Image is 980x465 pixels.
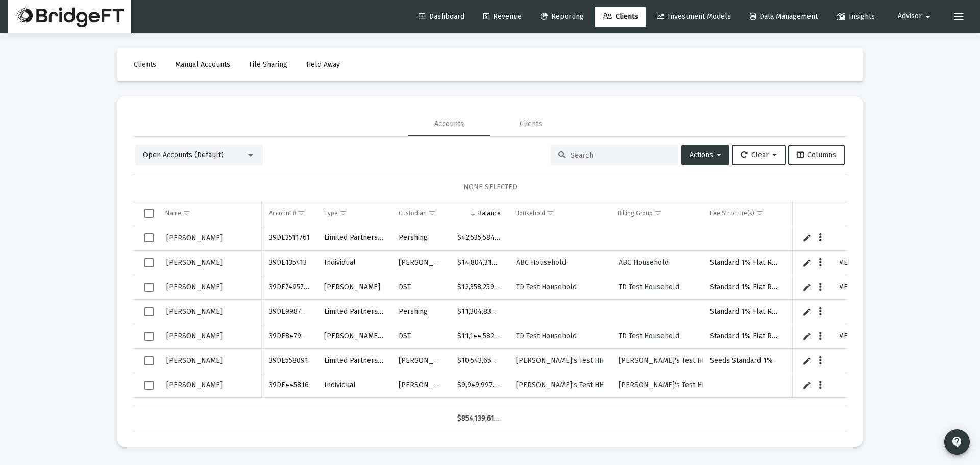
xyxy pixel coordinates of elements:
span: Clients [603,12,638,21]
a: [PERSON_NAME]'s Test HH [618,353,707,368]
td: [PERSON_NAME] [391,251,450,275]
button: Actions [681,145,729,165]
td: Individual [317,251,391,275]
td: [PERSON_NAME] [391,349,450,373]
td: Trust [317,398,391,422]
button: Clear [732,145,786,165]
td: [PERSON_NAME] , [PERSON_NAME] [787,324,941,349]
td: $12,358,259.95 [450,275,508,300]
td: $14,804,311.00 [450,251,508,275]
td: DST [391,275,450,300]
a: [PERSON_NAME] [165,378,224,393]
td: 39DE558091 [262,349,317,373]
span: ABC Household [619,405,669,414]
td: $10,543,650.85 [450,349,508,373]
span: Data Management [750,12,818,21]
span: TD Test Household [516,283,577,291]
a: [PERSON_NAME] [165,304,224,319]
a: Insights [828,7,883,27]
a: [PERSON_NAME]'s Test HH [515,353,605,368]
span: [PERSON_NAME]'s Test HH [619,356,706,365]
div: Select row [144,381,154,390]
div: Account # [269,209,296,217]
a: Edit [802,283,812,292]
div: Household [515,209,545,217]
td: [PERSON_NAME] , [PERSON_NAME] [787,275,941,300]
a: [PERSON_NAME]'s Test HH [618,378,707,393]
span: [PERSON_NAME] [166,381,223,389]
span: Show filter options for column 'Billing Group' [654,209,662,217]
div: Type [324,209,338,217]
span: Revenue [483,12,522,21]
td: Column Balance [450,201,508,226]
td: Column Type [317,201,391,226]
span: [PERSON_NAME]'s Test HH [516,381,604,389]
td: $11,144,582.60 [450,324,508,349]
a: Edit [802,381,812,390]
span: Show filter options for column 'Fee Structure(s)' [756,209,764,217]
a: [PERSON_NAME] [165,280,224,295]
td: Column Name [158,201,262,226]
td: Pershing [391,226,450,251]
a: TD Test Household [618,280,680,295]
div: Name [165,209,181,217]
td: $42,535,584.69 [450,226,508,251]
td: Limited Partnership [317,349,391,373]
span: Open Accounts (Default) [143,151,224,159]
td: DST [391,324,450,349]
a: File Sharing [241,55,296,75]
span: Actions [690,151,721,159]
td: Column Splitter(s) [787,201,941,226]
td: 39DE135413 [262,251,317,275]
span: [PERSON_NAME] [166,258,223,267]
td: 39DE761182 [262,398,317,422]
td: Individual [317,373,391,398]
span: ABC Household [619,258,669,267]
span: Advisor [898,12,922,21]
span: Manual Accounts [175,60,230,69]
a: TD Test Household [618,329,680,344]
td: Standard 1% Flat Rate [703,324,787,349]
td: $11,304,830.21 [450,300,508,324]
a: ABC Household [618,402,670,417]
mat-icon: arrow_drop_down [922,7,934,27]
td: Column Custodian [391,201,450,226]
div: Clients [520,119,542,129]
span: TD Test Household [619,283,679,291]
td: [PERSON_NAME] [317,275,391,300]
td: [PERSON_NAME] , [PERSON_NAME] [787,398,941,422]
div: Custodian [399,209,427,217]
td: $9,949,997.24 [450,373,508,398]
a: Clients [595,7,646,27]
mat-icon: contact_support [951,436,963,448]
span: Investment Models [657,12,731,21]
span: [PERSON_NAME] [166,307,223,316]
div: Select row [144,283,154,292]
span: Reporting [541,12,584,21]
span: Show filter options for column 'Household' [547,209,554,217]
span: [PERSON_NAME] [166,356,223,365]
span: TD Test Household [516,332,577,340]
a: Edit [802,332,812,341]
a: Edit [802,233,812,242]
td: Pershing [391,300,450,324]
div: Select row [144,233,154,242]
td: 39DE74957335 [262,275,317,300]
span: [PERSON_NAME] [166,234,223,242]
span: TD Test Household [619,332,679,340]
span: File Sharing [249,60,287,69]
button: Columns [788,145,845,165]
td: Column Account # [262,201,317,226]
span: Insights [837,12,875,21]
td: Standard 1% Flat Rate [703,251,787,275]
span: Dashboard [419,12,464,21]
div: Accounts [434,119,464,129]
td: Column Fee Structure(s) [703,201,787,226]
a: Edit [802,258,812,267]
a: Data Management [742,7,826,27]
a: TD Test Household [515,280,578,295]
td: 39DE445816 [262,373,317,398]
span: Show filter options for column 'Type' [339,209,347,217]
td: [PERSON_NAME] [391,398,450,422]
td: 39DE9987992 [262,300,317,324]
